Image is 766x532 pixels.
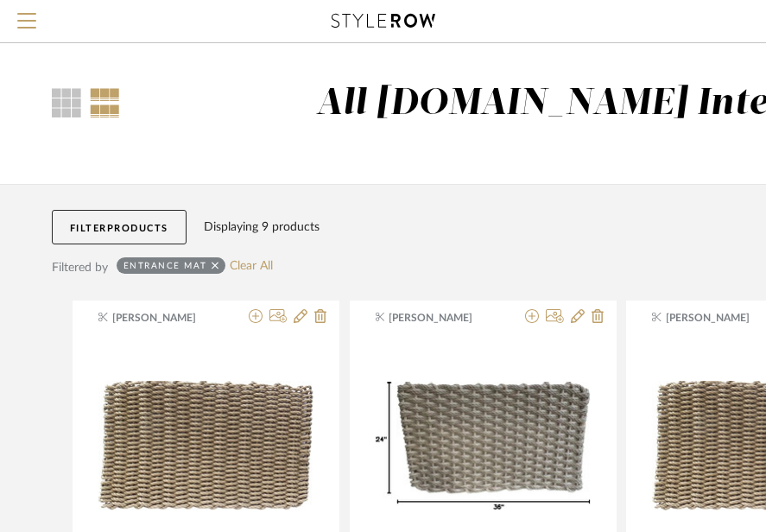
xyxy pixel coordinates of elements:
div: entrance mat [123,260,207,271]
button: FilterProducts [52,210,187,244]
span: Products [107,224,168,233]
div: Displaying 9 products [204,218,320,237]
img: Maine Lobster Rope Doormats Outdoor Doormat, Weather-Resistant Lobster Rope, Durable, Easy-to-Cle... [98,381,313,510]
span: [PERSON_NAME] [389,310,497,326]
a: Clear All [230,259,273,274]
div: Filtered by [52,258,108,277]
img: Maine Lobster Rope Doormats Outdoor Doormat, Weather-Resistant Lobster Rope, Durable, Easy-to-Cle... [376,382,591,510]
span: [PERSON_NAME] [112,310,221,326]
